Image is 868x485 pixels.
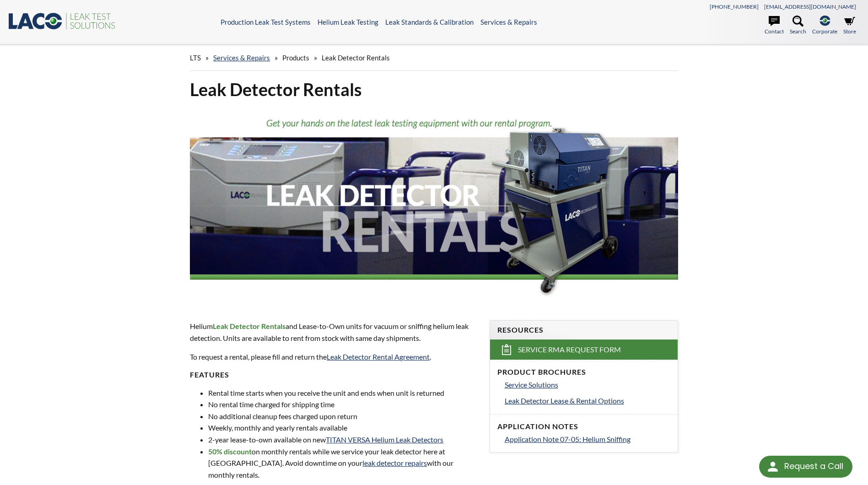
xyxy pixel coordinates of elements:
[221,18,311,26] a: Production Leak Test Systems
[505,433,670,445] a: Application Note 07-05: Helium Sniffing
[505,380,558,389] span: Service Solutions
[213,322,286,330] strong: Leak Detector Rentals
[190,320,478,344] p: Helium and Lease-to-Own units for vacuum or sniffing helium leak detection. Units are available t...
[208,446,478,481] li: on monthly rentals while we service your leak detector here at [GEOGRAPHIC_DATA]. Avoid downtime ...
[759,456,852,478] div: Request a Call
[710,3,759,10] a: [PHONE_NUMBER]
[843,16,856,36] a: Store
[812,27,837,36] span: Corporate
[208,410,478,422] li: No additional cleanup fees charged upon return
[327,352,430,361] a: Leak Detector Rental Agreement
[326,435,443,444] a: TITAN VERSA Helium Leak Detectors
[208,387,478,399] li: Rental time starts when you receive the unit and ends when unit is returned
[505,435,631,443] span: Application Note 07-05: Helium Sniffing
[765,16,784,36] a: Contact
[490,339,678,360] a: Service RMA Request Form
[322,54,390,62] span: Leak Detector Rentals
[784,456,843,477] div: Request a Call
[497,422,670,431] h4: Application Notes
[318,18,378,26] a: Helium Leak Testing
[190,45,678,71] div: » » »
[208,434,478,446] li: 2-year lease-to-own available on new
[190,78,678,101] h1: Leak Detector Rentals
[497,367,670,377] h4: Product Brochures
[282,54,309,62] span: Products
[505,379,670,391] a: Service Solutions
[213,54,270,62] a: Services & Repairs
[208,422,478,434] li: Weekly, monthly and yearly rentals available
[790,16,806,36] a: Search
[480,18,537,26] a: Services & Repairs
[505,396,624,405] span: Leak Detector Lease & Rental Options
[505,395,670,407] a: Leak Detector Lease & Rental Options
[190,108,678,303] img: Leak Detector Rentals header
[362,458,427,467] a: leak detector repairs
[190,370,229,379] strong: Features
[766,459,780,474] img: round button
[518,345,621,355] span: Service RMA Request Form
[190,54,201,62] span: LTS
[385,18,474,26] a: Leak Standards & Calibration
[208,399,478,410] li: No rental time charged for shipping time
[764,3,856,10] a: [EMAIL_ADDRESS][DOMAIN_NAME]
[190,351,478,363] p: To request a rental, please fill and return the .
[497,325,670,335] h4: Resources
[208,447,252,456] strong: 50% discount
